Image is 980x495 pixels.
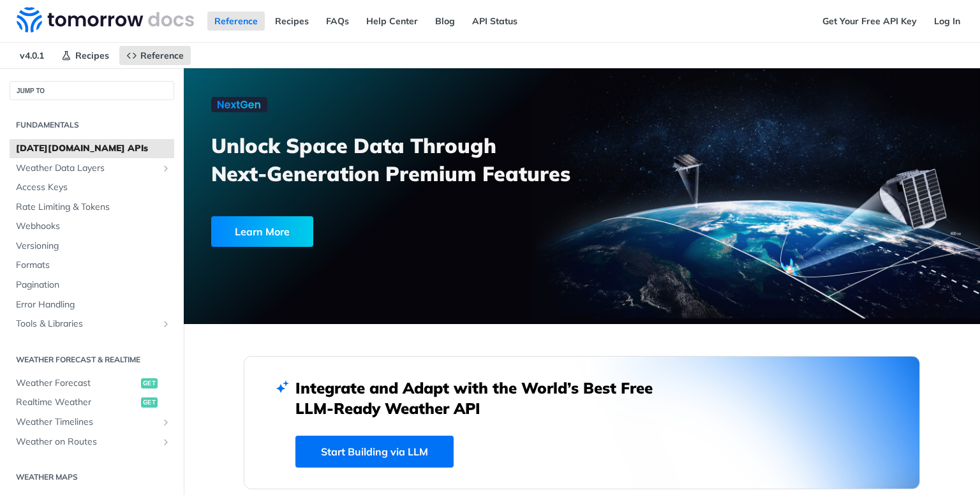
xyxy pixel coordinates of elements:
a: Weather Forecastget [10,374,174,393]
span: Pagination [16,279,171,292]
div: Learn More [211,216,313,247]
a: Log In [927,11,967,31]
a: Reference [119,46,191,65]
span: Weather Forecast [16,377,138,390]
button: JUMP TO [10,81,174,100]
a: Weather on RoutesShow subpages for Weather on Routes [10,432,174,452]
a: Help Center [359,11,425,31]
button: Show subpages for Weather Timelines [161,417,171,427]
a: API Status [465,11,524,31]
span: get [141,378,158,388]
span: Weather Timelines [16,416,158,429]
button: Show subpages for Weather Data Layers [161,163,171,174]
a: [DATE][DOMAIN_NAME] APIs [10,139,174,158]
span: Error Handling [16,299,171,311]
a: Webhooks [10,217,174,236]
span: Recipes [75,50,109,61]
a: Recipes [268,11,316,31]
a: Access Keys [10,178,174,197]
a: Rate Limiting & Tokens [10,198,174,217]
button: Show subpages for Weather on Routes [161,437,171,447]
span: Weather Data Layers [16,162,158,175]
span: Tools & Libraries [16,318,158,330]
a: FAQs [319,11,356,31]
a: Error Handling [10,295,174,314]
h2: Weather Maps [10,471,174,483]
span: v4.0.1 [13,46,51,65]
span: Weather on Routes [16,436,158,448]
span: Versioning [16,240,171,253]
span: [DATE][DOMAIN_NAME] APIs [16,142,171,155]
h2: Integrate and Adapt with the World’s Best Free LLM-Ready Weather API [295,378,672,418]
h2: Fundamentals [10,119,174,131]
span: Webhooks [16,220,171,233]
a: Reference [207,11,265,31]
button: Show subpages for Tools & Libraries [161,319,171,329]
img: Tomorrow.io Weather API Docs [17,7,194,33]
span: get [141,397,158,408]
a: Weather TimelinesShow subpages for Weather Timelines [10,413,174,432]
a: Realtime Weatherget [10,393,174,412]
a: Learn More [211,216,519,247]
h2: Weather Forecast & realtime [10,354,174,366]
a: Get Your Free API Key [815,11,924,31]
a: Tools & LibrariesShow subpages for Tools & Libraries [10,314,174,334]
a: Versioning [10,237,174,256]
span: Access Keys [16,181,171,194]
a: Start Building via LLM [295,436,454,468]
span: Realtime Weather [16,396,138,409]
a: Formats [10,256,174,275]
span: Rate Limiting & Tokens [16,201,171,214]
span: Reference [140,50,184,61]
img: NextGen [211,97,267,112]
a: Pagination [10,276,174,295]
a: Recipes [54,46,116,65]
a: Blog [428,11,462,31]
a: Weather Data LayersShow subpages for Weather Data Layers [10,159,174,178]
h3: Unlock Space Data Through Next-Generation Premium Features [211,131,596,188]
span: Formats [16,259,171,272]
